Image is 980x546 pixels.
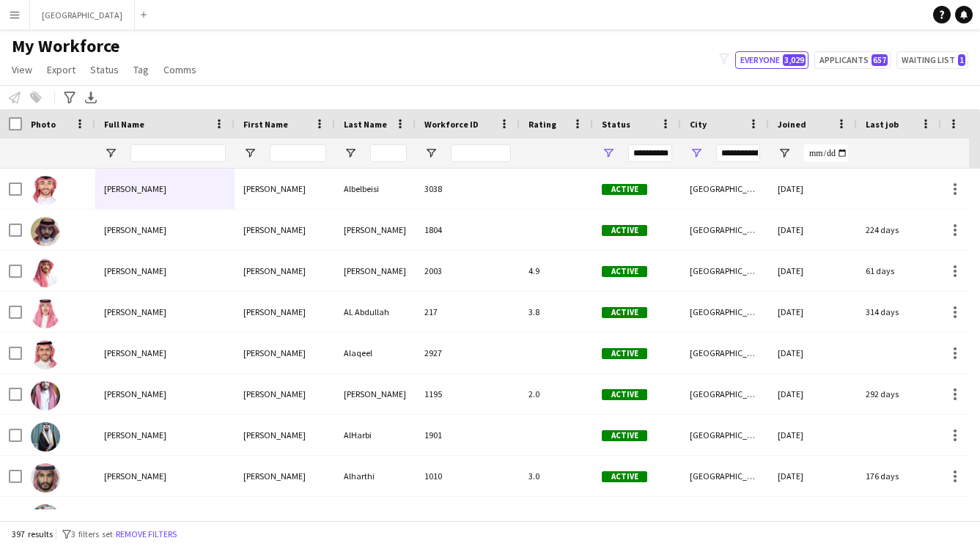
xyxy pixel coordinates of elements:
span: 1 [958,54,965,66]
div: 176 days [857,456,941,496]
input: First Name Filter Input [270,144,326,162]
img: Abdulaziz Alharthi [31,463,60,492]
img: Abdulaziz Abdulaziz [31,217,60,246]
div: [DATE] [769,251,857,291]
span: [PERSON_NAME] [104,265,166,276]
div: [GEOGRAPHIC_DATA] [681,210,769,250]
button: Open Filter Menu [690,147,703,160]
span: Active [602,307,647,318]
div: 292 days [857,374,941,414]
div: [DATE] [769,497,857,537]
div: 1195 [416,374,520,414]
div: [DATE] [769,292,857,332]
div: [GEOGRAPHIC_DATA] [681,456,769,496]
div: 61 days [857,251,941,291]
button: Everyone3,029 [735,51,808,69]
span: Export [47,63,75,76]
app-action-btn: Export XLSX [82,89,100,106]
div: [DATE] [769,456,857,496]
div: [GEOGRAPHIC_DATA] [681,497,769,537]
button: Open Filter Menu [104,147,117,160]
a: Export [41,60,81,79]
button: [GEOGRAPHIC_DATA] [30,1,135,29]
div: [GEOGRAPHIC_DATA] [681,292,769,332]
span: View [12,63,32,76]
button: Open Filter Menu [778,147,791,160]
span: 3 filters set [71,528,113,539]
span: [PERSON_NAME] [104,471,166,482]
span: [PERSON_NAME] [104,224,166,235]
span: Active [602,389,647,400]
span: [PERSON_NAME] [104,183,166,194]
a: Comms [158,60,202,79]
div: 1804 [416,210,520,250]
span: Status [602,119,630,130]
div: [PERSON_NAME] [235,333,335,373]
div: 2927 [416,333,520,373]
div: [PERSON_NAME] [235,497,335,537]
span: Photo [31,119,56,130]
div: [DATE] [769,333,857,373]
input: Full Name Filter Input [130,144,226,162]
div: 4.9 [520,251,593,291]
div: 3.8 [520,292,593,332]
div: [PERSON_NAME] [235,456,335,496]
div: [PERSON_NAME] [235,374,335,414]
div: Albelbeisi [335,169,416,209]
input: Joined Filter Input [804,144,848,162]
div: [GEOGRAPHIC_DATA] [681,415,769,455]
button: Open Filter Menu [344,147,357,160]
a: Status [84,60,125,79]
span: Active [602,471,647,482]
span: First Name [243,119,288,130]
button: Remove filters [113,526,180,542]
img: Abdulaziz Aljubayri [31,504,60,534]
div: Aljubayri [335,497,416,537]
button: Open Filter Menu [243,147,257,160]
img: Abdulaziz Alaqeel [31,340,60,369]
span: Active [602,266,647,277]
span: [PERSON_NAME] [104,347,166,358]
button: Waiting list1 [896,51,968,69]
div: 314 days [857,292,941,332]
span: [PERSON_NAME] [104,306,166,317]
span: [PERSON_NAME] [104,388,166,399]
input: Last Name Filter Input [370,144,407,162]
a: View [6,60,38,79]
span: Status [90,63,119,76]
span: Full Name [104,119,144,130]
span: Comms [163,63,196,76]
div: 2003 [416,251,520,291]
div: [GEOGRAPHIC_DATA] [681,374,769,414]
span: Active [602,225,647,236]
span: City [690,119,707,130]
div: 224 days [857,210,941,250]
span: Last job [866,119,899,130]
button: Applicants657 [814,51,891,69]
img: Abdualrahman Albelbeisi [31,176,60,205]
div: [PERSON_NAME] [235,415,335,455]
a: Tag [128,60,155,79]
div: [DATE] [769,415,857,455]
span: My Workforce [12,35,119,57]
div: [GEOGRAPHIC_DATA] [681,251,769,291]
span: Joined [778,119,806,130]
div: [PERSON_NAME] [335,374,416,414]
div: [PERSON_NAME] [335,251,416,291]
div: 3038 [416,169,520,209]
div: 217 [416,292,520,332]
div: [PERSON_NAME] [235,251,335,291]
div: 423 [416,497,520,537]
div: [DATE] [769,169,857,209]
span: Active [602,348,647,359]
div: 1010 [416,456,520,496]
span: 657 [872,54,888,66]
div: [PERSON_NAME] [235,169,335,209]
div: 3.0 [520,456,593,496]
button: Open Filter Menu [602,147,615,160]
img: Abdulaziz Alfaify [31,381,60,410]
div: [PERSON_NAME] [235,210,335,250]
button: Open Filter Menu [424,147,438,160]
app-action-btn: Advanced filters [61,89,78,106]
span: 3,029 [783,54,806,66]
